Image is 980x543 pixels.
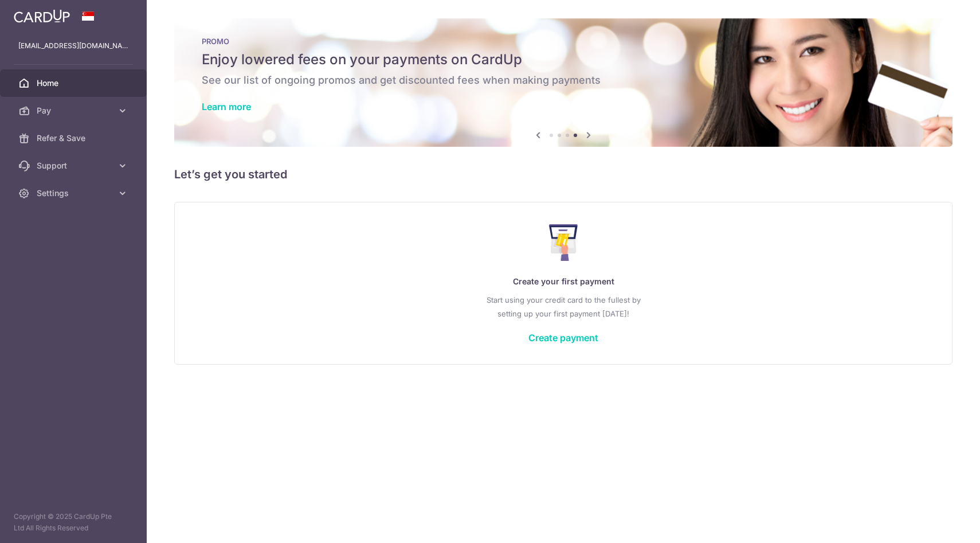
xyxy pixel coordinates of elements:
span: Refer & Save [37,132,112,144]
h6: See our list of ongoing promos and get discounted fees when making payments [202,73,925,87]
img: CardUp [14,9,70,23]
a: Learn more [202,101,251,112]
h5: Enjoy lowered fees on your payments on CardUp [202,50,925,69]
p: Create your first payment [198,275,929,288]
span: Support [37,160,112,171]
p: PROMO [202,37,925,46]
p: Start using your credit card to the fullest by setting up your first payment [DATE]! [198,293,929,321]
span: Home [37,77,112,89]
span: Settings [37,187,112,199]
h5: Let’s get you started [174,165,952,183]
iframe: Opens a widget where you can find more information [906,509,969,537]
p: [EMAIL_ADDRESS][DOMAIN_NAME] [18,40,128,52]
a: Create payment [528,332,598,343]
img: Latest Promos banner [174,18,952,147]
span: Pay [37,105,112,116]
img: Make Payment [549,224,578,261]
